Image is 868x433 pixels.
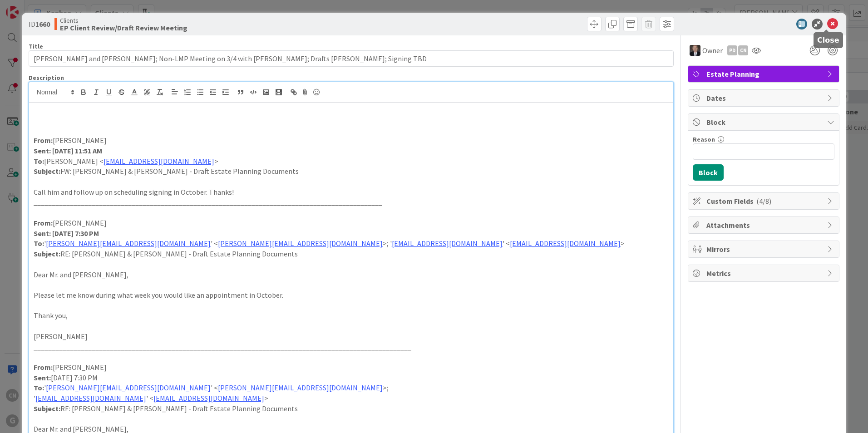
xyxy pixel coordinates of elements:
a: [PERSON_NAME][EMAIL_ADDRESS][DOMAIN_NAME] [218,383,383,392]
p: ________________________________________________________________________________________________ [34,197,669,207]
span: Clients [60,17,187,24]
img: BG [690,45,700,56]
p: [PERSON_NAME] [34,135,669,146]
span: Description [29,74,64,82]
p: [DATE] 7:30 PM [34,373,669,383]
strong: From: [34,218,53,227]
strong: Sent: [34,373,51,382]
strong: To: [34,383,44,392]
a: [EMAIL_ADDRESS][DOMAIN_NAME] [153,394,264,403]
p: [PERSON_NAME] [34,218,669,228]
p: RE: [PERSON_NAME] & [PERSON_NAME] - Draft Estate Planning Documents [34,403,669,414]
p: Please let me know during what week you would like an appointment in October. [34,290,669,300]
p: ' ' < > [34,393,669,403]
span: Mirrors [706,244,823,255]
b: EP Client Review/Draft Review Meeting [60,24,187,31]
p: ' ' < >; ' ' < > [34,238,669,249]
a: [EMAIL_ADDRESS][DOMAIN_NAME] [35,394,146,403]
a: [EMAIL_ADDRESS][DOMAIN_NAME] [104,157,214,166]
p: _________________________________________________________________________________________________... [34,342,669,352]
strong: To: [34,239,44,248]
label: Reason [693,135,715,143]
span: Dates [706,93,823,103]
p: [PERSON_NAME] < > [34,156,669,167]
span: Metrics [706,268,823,279]
input: type card name here... [29,50,674,67]
p: Dear Mr. and [PERSON_NAME], [34,270,669,280]
strong: From: [34,136,53,145]
b: 1660 [35,20,50,29]
p: RE: [PERSON_NAME] & [PERSON_NAME] - Draft Estate Planning Documents [34,249,669,259]
p: FW: [PERSON_NAME] & [PERSON_NAME] - Draft Estate Planning Documents [34,166,669,177]
strong: Subject: [34,249,60,258]
strong: Subject: [34,404,60,413]
p: Thank you, [34,310,669,321]
span: ID [29,19,50,30]
h5: Close [817,36,839,44]
strong: From: [34,363,53,372]
strong: To: [34,157,44,166]
strong: [DATE] 11:51 AM [52,146,102,155]
div: CN [738,45,748,55]
a: [EMAIL_ADDRESS][DOMAIN_NAME] [510,239,621,248]
p: Call him and follow up on scheduling signing in October. Thanks! [34,187,669,197]
a: [EMAIL_ADDRESS][DOMAIN_NAME] [392,239,503,248]
p: [PERSON_NAME] [34,362,669,373]
strong: Sent: [34,229,51,238]
strong: [DATE] 7:30 PM [52,229,99,238]
span: Custom Fields [706,196,823,207]
span: Estate Planning [706,69,823,79]
div: PD [727,45,737,55]
span: Owner [702,45,723,56]
span: Attachments [706,220,823,231]
a: [PERSON_NAME][EMAIL_ADDRESS][DOMAIN_NAME] [218,239,383,248]
strong: Sent: [34,146,51,155]
strong: Subject: [34,167,60,176]
p: ' ' < >; [34,383,669,393]
span: Block [706,117,823,128]
label: Title [29,42,43,50]
button: Block [693,164,724,181]
span: ( 4/8 ) [756,197,771,206]
a: [PERSON_NAME][EMAIL_ADDRESS][DOMAIN_NAME] [46,239,211,248]
a: [PERSON_NAME][EMAIL_ADDRESS][DOMAIN_NAME] [46,383,211,392]
p: [PERSON_NAME] [34,331,669,342]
